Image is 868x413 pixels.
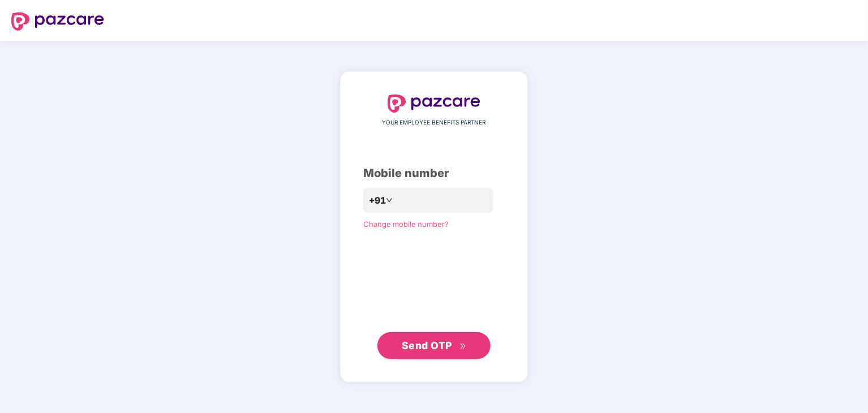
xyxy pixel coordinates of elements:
[388,94,480,113] img: logo
[363,220,449,229] a: Change mobile number?
[11,12,104,31] img: logo
[377,332,491,359] button: Send OTPdouble-right
[363,165,505,182] div: Mobile number
[459,343,467,350] span: double-right
[383,118,486,127] span: YOUR EMPLOYEE BENEFITS PARTNER
[402,339,452,351] span: Send OTP
[386,197,393,204] span: down
[369,193,386,208] span: +91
